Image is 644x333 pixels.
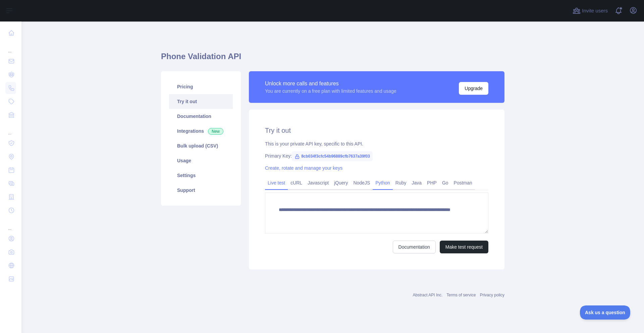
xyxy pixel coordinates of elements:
a: Bulk upload (CSV) [169,138,233,153]
a: Settings [169,168,233,183]
iframe: Toggle Customer Support [580,305,631,320]
button: Invite users [571,5,609,16]
div: Primary Key: [265,153,488,159]
span: 8cb034f3cfc54b96889cfb7637a39f03 [292,151,373,161]
button: Upgrade [459,82,488,95]
a: jQuery [331,177,351,188]
a: Abstract API Inc. [413,293,443,297]
a: Ruby [393,177,409,188]
div: This is your private API key, specific to this API. [265,140,488,147]
a: Live test [265,177,288,188]
a: Try it out [169,94,233,109]
h2: Try it out [265,126,488,135]
button: Make test request [440,241,488,253]
a: Javascript [305,177,331,188]
div: ... [5,40,16,54]
div: You are currently on a free plan with limited features and usage [265,88,396,94]
a: Create, rotate and manage your keys [265,165,342,171]
a: Documentation [169,109,233,124]
a: Go [439,177,451,188]
a: Integrations New [169,124,233,138]
a: Privacy policy [480,293,504,297]
a: Postman [451,177,475,188]
a: cURL [288,177,305,188]
a: Terms of service [446,293,476,297]
a: Usage [169,153,233,168]
a: PHP [424,177,439,188]
span: New [208,128,223,135]
a: NodeJS [351,177,373,188]
div: Unlock more calls and features [265,80,396,88]
h1: Phone Validation API [161,51,504,67]
a: Python [373,177,393,188]
a: Java [409,177,425,188]
a: Documentation [393,241,436,253]
div: ... [5,218,16,231]
div: ... [5,122,16,136]
a: Support [169,183,233,198]
a: Pricing [169,79,233,94]
span: Invite users [582,7,608,15]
